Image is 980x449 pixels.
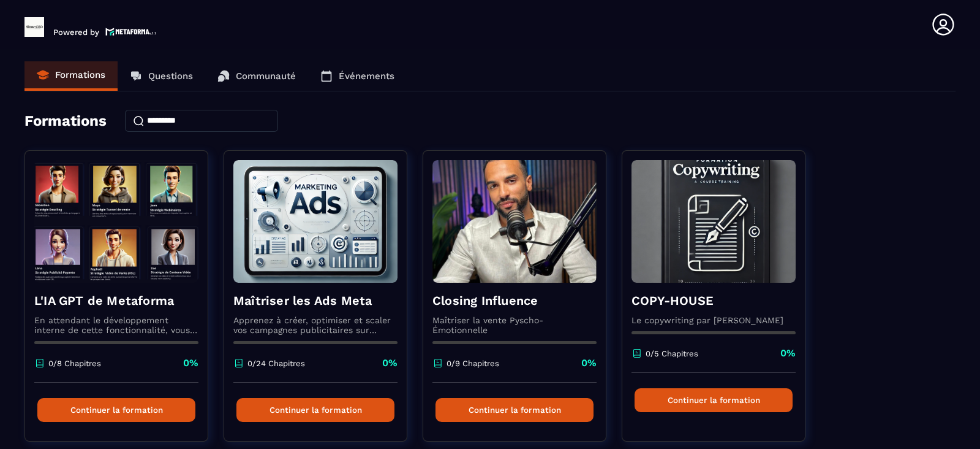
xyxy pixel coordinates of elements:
p: 0% [780,347,796,360]
button: Continuer la formation [635,388,793,412]
h4: Closing Influence [432,292,597,309]
p: Questions [148,71,193,82]
p: Apprenez à créer, optimiser et scaler vos campagnes publicitaires sur Facebook et Instagram. [233,315,398,335]
button: Continuer la formation [37,398,195,422]
p: 0/5 Chapitres [646,349,698,358]
img: logo-branding [24,17,44,37]
h4: COPY-HOUSE [631,292,796,309]
img: formation-background [631,160,796,283]
p: 0/9 Chapitres [447,359,499,368]
h4: L'IA GPT de Metaforma [34,292,198,309]
a: Formations [24,61,118,91]
a: Questions [118,61,205,91]
p: Formations [55,69,105,80]
p: Événements [339,71,394,82]
img: formation-background [233,160,398,283]
a: Événements [308,61,407,91]
p: 0% [183,356,198,370]
p: Le copywriting par [PERSON_NAME] [631,315,796,325]
p: Maîtriser la vente Pyscho-Émotionnelle [432,315,597,335]
p: Powered by [53,28,99,37]
p: En attendant le développement interne de cette fonctionnalité, vous pouvez déjà l’utiliser avec C... [34,315,198,335]
button: Continuer la formation [236,398,394,422]
p: 0% [382,356,398,370]
h4: Maîtriser les Ads Meta [233,292,398,309]
h4: Formations [24,112,107,129]
img: formation-background [432,160,597,283]
p: 0% [581,356,597,370]
button: Continuer la formation [435,398,594,422]
img: formation-background [34,160,198,283]
p: 0/8 Chapitres [48,359,101,368]
p: Communauté [236,71,296,82]
a: Communauté [205,61,308,91]
img: logo [105,26,157,37]
p: 0/24 Chapitres [247,359,305,368]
